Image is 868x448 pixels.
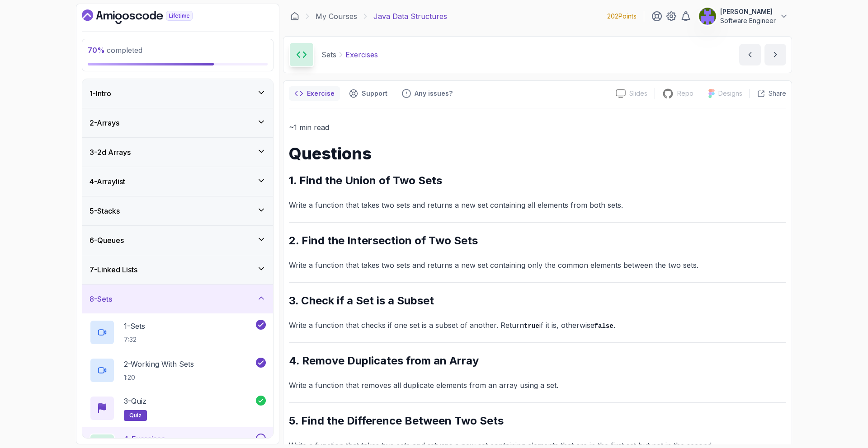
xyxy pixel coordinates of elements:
button: next content [764,44,786,65]
p: Support [362,89,387,98]
p: 4 - Exercises [124,434,165,444]
span: quiz [129,412,142,419]
p: Sets [321,49,336,60]
button: Support button [344,86,393,101]
button: 8-Sets [82,285,273,313]
button: 5-Stacks [82,196,273,225]
h3: 1 - Intro [90,88,111,99]
p: Slides [629,89,647,98]
a: My Courses [316,11,357,22]
button: 1-Intro [82,79,273,108]
button: Feedback button [396,86,458,101]
button: previous content [739,44,761,65]
p: Write a function that takes two sets and returns a new set containing only the common elements be... [289,259,786,271]
p: ~1 min read [289,121,786,134]
button: 6-Queues [82,226,273,255]
h2: 5. Find the Difference Between Two Sets [289,414,786,428]
h2: 2. Find the Intersection of Two Sets [289,233,786,248]
p: 2 - Working With Sets [124,359,194,369]
h3: 3 - 2d Arrays [90,147,131,158]
p: 3 - Quiz [124,396,146,406]
a: Dashboard [290,12,299,21]
h1: Questions [289,145,786,163]
p: Write a function that checks if one set is a subset of another. Return if it is, otherwise . [289,319,786,332]
p: 1:20 [124,373,194,382]
p: Write a function that takes two sets and returns a new set containing all elements from both sets. [289,199,786,211]
h3: 8 - Sets [90,294,112,304]
p: Repo [677,89,693,98]
h3: 2 - Arrays [90,117,119,128]
p: Any issues? [415,89,453,98]
p: Share [769,89,786,98]
a: Dashboard [82,9,213,24]
span: 70 % [88,46,105,55]
h3: 4 - Arraylist [90,176,125,187]
h2: 3. Check if a Set is a Subset [289,294,786,308]
p: Write a function that removes all duplicate elements from an array using a set. [289,379,786,392]
button: 3-2d Arrays [82,138,273,167]
p: 202 Points [607,12,637,21]
code: false [594,322,613,330]
p: Exercises [345,49,378,60]
button: 1-Sets7:32 [90,320,266,345]
button: user profile image[PERSON_NAME]Software Engineer [698,7,788,25]
button: 2-Arrays [82,108,273,137]
p: 1 - Sets [124,321,145,331]
button: Share [750,89,786,98]
h2: 4. Remove Duplicates from an Array [289,354,786,368]
span: completed [88,46,142,55]
p: Software Engineer [720,16,776,25]
img: user profile image [699,8,716,25]
button: 4-Arraylist [82,167,273,196]
p: Designs [718,89,742,98]
p: Java Data Structures [373,11,447,22]
h3: 5 - Stacks [90,205,120,216]
button: notes button [289,86,340,101]
button: 7-Linked Lists [82,255,273,284]
code: true [524,322,539,330]
p: [PERSON_NAME] [720,7,776,16]
h2: 1. Find the Union of Two Sets [289,173,786,188]
h3: 7 - Linked Lists [90,264,137,275]
button: 3-Quizquiz [90,396,266,421]
p: 7:32 [124,335,145,344]
h3: 6 - Queues [90,235,124,246]
button: 2-Working With Sets1:20 [90,358,266,383]
p: Exercise [307,89,335,98]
